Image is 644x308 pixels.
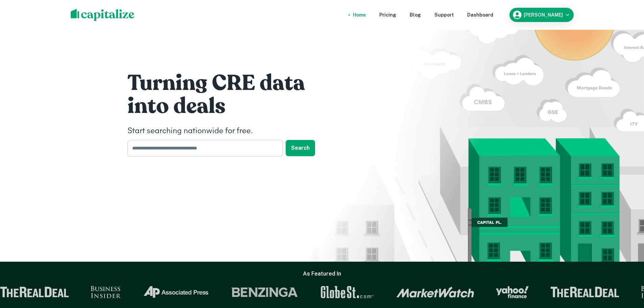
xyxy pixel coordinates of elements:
[353,11,366,19] a: Home
[509,8,574,22] button: [PERSON_NAME]
[127,70,330,97] h1: Turning CRE data
[222,286,289,298] img: Benzinga
[487,286,520,298] img: Yahoo Finance
[127,93,330,120] h1: into deals
[434,11,454,19] a: Support
[286,140,315,156] button: Search
[134,286,200,298] img: Associated Press
[410,11,421,19] a: Blog
[71,9,135,21] img: capitalize-logo.png
[524,13,563,17] h6: [PERSON_NAME]
[311,286,366,298] img: GlobeSt
[127,125,330,137] h4: Start searching nationwide for free.
[81,286,112,298] img: Business Insider
[542,287,611,298] img: The Real Deal
[610,254,644,286] iframe: Chat Widget
[379,11,396,19] a: Pricing
[303,270,341,278] h6: As Featured In
[387,286,465,298] img: Market Watch
[467,11,493,19] a: Dashboard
